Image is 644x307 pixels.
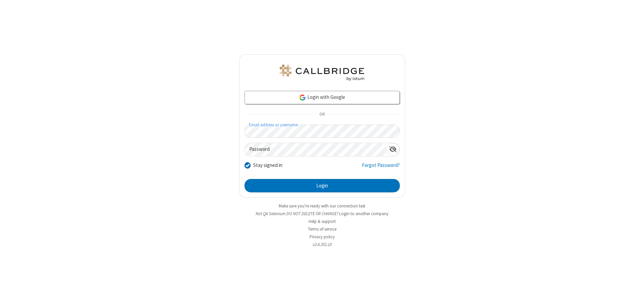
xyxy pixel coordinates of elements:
img: QA Selenium DO NOT DELETE OR CHANGE [278,65,366,81]
a: Privacy policy [310,234,335,240]
div: Show password [386,143,399,156]
a: Forgot Password? [362,162,400,174]
a: Terms of service [308,226,336,232]
li: v2.6.352.10 [239,241,405,248]
a: Help & support [309,219,336,224]
img: google-icon.png [299,94,306,101]
a: Login with Google [245,91,400,104]
input: Password [245,143,386,156]
button: Login [245,179,400,192]
input: Email address or username [245,125,400,138]
a: Make sure you're ready with our connection test [279,203,365,209]
span: OR [317,110,327,119]
li: Not QA Selenium DO NOT DELETE OR CHANGE? [239,210,405,217]
button: Login to another company [339,210,388,217]
label: Stay signed in [253,162,282,169]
